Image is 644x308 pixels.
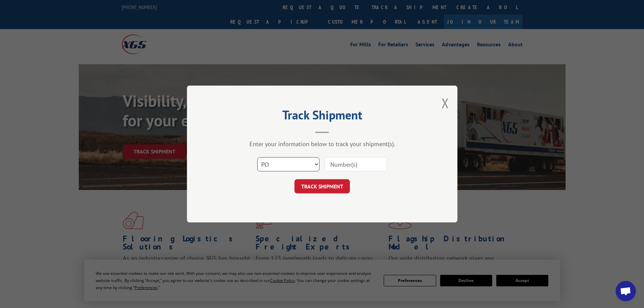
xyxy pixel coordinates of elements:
div: Enter your information below to track your shipment(s). [221,140,424,148]
div: Open chat [616,281,636,301]
input: Number(s) [325,157,387,171]
button: TRACK SHIPMENT [294,179,350,193]
h2: Track Shipment [221,110,424,123]
button: Close modal [442,94,449,112]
